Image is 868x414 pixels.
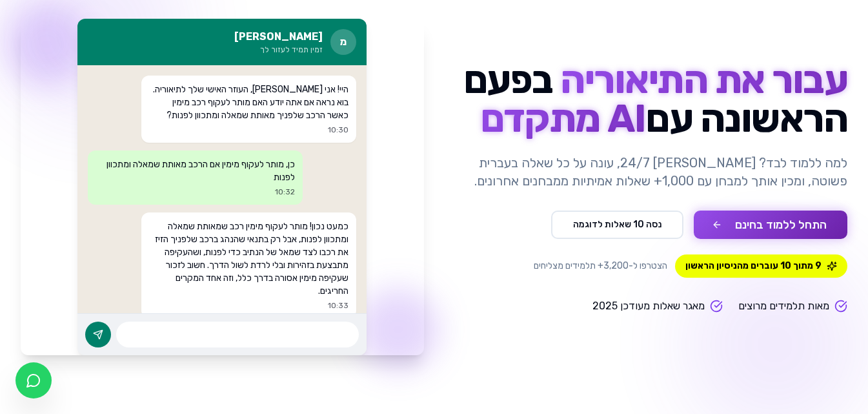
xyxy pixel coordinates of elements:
[96,156,295,182] p: כן, מותר לעקוף מימין אם הרכב מאותת שמאלה ומתכוון לפנות
[592,298,705,314] span: מאגר שאלות מעודכן 2025
[234,27,323,43] h3: [PERSON_NAME]
[534,260,667,273] span: הצטרפו ל-3,200+ תלמידים מצליחים
[675,254,847,278] span: 9 מתוך 10 עוברים מהניסיון הראשון
[15,362,52,398] a: צ'אט בוואטסאפ
[694,211,847,239] button: התחל ללמוד בחינם
[551,211,683,239] button: נסה 10 שאלות לדוגמה
[96,185,295,195] p: 10:32
[149,123,348,133] p: 10:30
[330,27,356,53] div: מ
[149,81,348,120] p: היי! אני [PERSON_NAME], העוזר האישי שלך לתיאוריה. בוא נראה אם אתה יודע האם מותר לעקוף רכב מימין כ...
[149,298,348,309] p: 10:33
[480,96,645,141] span: AI מתקדם
[149,218,348,296] p: כמעט נכון! מותר לעקוף מימין רכב שמאותת שמאלה ומתכוון לפנות, אבל רק בתנאי שהנהג ברכב שלפניך הזיז א...
[445,61,848,138] h1: בפעם הראשונה עם
[234,43,323,53] p: זמין תמיד לעזור לך
[560,57,847,103] span: עבור את התיאוריה
[738,298,829,314] span: מאות תלמידים מרוצים
[445,154,848,190] p: למה ללמוד לבד? [PERSON_NAME] 24/7, עונה על כל שאלה בעברית פשוטה, ומכין אותך למבחן עם 1,000+ שאלות...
